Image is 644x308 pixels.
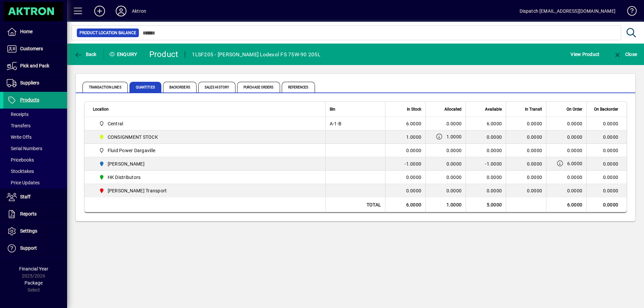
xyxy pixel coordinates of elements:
[622,1,636,23] a: Knowledge Base
[567,174,583,181] span: 0.0000
[527,134,542,140] span: 0.0000
[7,180,40,185] span: Price Updates
[586,144,627,157] td: 0.0000
[20,29,33,34] span: Home
[612,48,639,60] button: Close
[3,240,67,257] a: Support
[485,106,502,113] span: Available
[586,197,627,212] td: 0.0000
[132,6,146,16] div: Aktron
[586,130,627,144] td: 0.0000
[586,117,627,130] td: 0.0000
[72,48,98,60] button: Back
[163,82,197,93] span: Backorders
[20,245,37,251] span: Support
[466,144,506,157] td: 0.0000
[96,133,318,141] span: CONSIGNMENT STOCK
[7,146,42,151] span: Serial Numbers
[567,147,583,154] span: 0.0000
[466,157,506,171] td: -1.0000
[20,80,39,85] span: Suppliers
[192,49,320,60] div: 1LSF205 - [PERSON_NAME] Lodexol FS 75W-90 205L
[3,120,67,131] a: Transfers
[7,112,29,117] span: Receipts
[527,175,542,180] span: 0.0000
[446,133,462,140] span: 1.0000
[7,123,31,128] span: Transfers
[466,197,506,212] td: 5.0000
[237,82,280,93] span: Purchase Orders
[3,154,67,166] a: Pricebooks
[198,82,235,93] span: Sales History
[96,187,318,195] span: T. Croft Transport
[20,228,37,234] span: Settings
[527,161,542,167] span: 0.0000
[385,184,425,197] td: 0.0000
[525,106,542,113] span: In Transit
[325,197,385,212] td: Total
[569,48,601,60] button: View Product
[520,6,615,16] div: Dispatch [EMAIL_ADDRESS][DOMAIN_NAME]
[129,82,161,93] span: Quantities
[7,134,32,140] span: Write Offs
[108,187,167,194] span: [PERSON_NAME] Transport
[3,166,67,177] a: Stocktakes
[586,184,627,197] td: 0.0000
[7,169,34,174] span: Stocktakes
[3,189,67,205] a: Staff
[330,106,335,113] span: Bin
[7,157,34,163] span: Pricebooks
[325,117,385,130] td: A-1-B
[79,29,136,36] span: Product Location Balance
[385,117,425,130] td: 6.0000
[20,63,49,68] span: Pick and Pack
[446,148,462,153] span: 0.0000
[594,106,618,113] span: On Backorder
[567,120,583,127] span: 0.0000
[567,160,583,167] span: 6.0000
[466,130,506,144] td: 0.0000
[385,157,425,171] td: -1.0000
[3,143,67,154] a: Serial Numbers
[20,211,37,217] span: Reports
[425,197,466,212] td: 1.0000
[149,49,178,60] div: Product
[96,173,318,181] span: HK Distributors
[567,134,583,140] span: 0.0000
[527,121,542,126] span: 0.0000
[20,97,39,103] span: Products
[606,48,644,60] app-page-header-button: Close enquiry
[3,223,67,240] a: Settings
[466,171,506,184] td: 0.0000
[67,48,104,60] app-page-header-button: Back
[385,130,425,144] td: 1.0000
[108,147,156,154] span: Fluid Power Dargaville
[24,280,43,286] span: Package
[108,161,145,167] span: [PERSON_NAME]
[19,266,48,271] span: Financial Year
[74,52,97,57] span: Back
[385,144,425,157] td: 0.0000
[571,49,599,60] span: View Product
[3,206,67,223] a: Reports
[385,197,425,212] td: 6.0000
[93,106,109,113] span: Location
[586,171,627,184] td: 0.0000
[466,117,506,130] td: 6.0000
[444,106,462,113] span: Allocated
[613,52,637,57] span: Close
[108,174,141,181] span: HK Distributors
[89,5,110,17] button: Add
[407,106,421,113] span: In Stock
[527,148,542,153] span: 0.0000
[282,82,315,93] span: References
[527,188,542,193] span: 0.0000
[104,49,144,60] div: Enquiry
[3,177,67,188] a: Price Updates
[446,175,462,180] span: 0.0000
[96,120,318,128] span: Central
[586,157,627,171] td: 0.0000
[466,184,506,197] td: 0.0000
[567,106,582,113] span: On Order
[96,160,318,168] span: HAMILTON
